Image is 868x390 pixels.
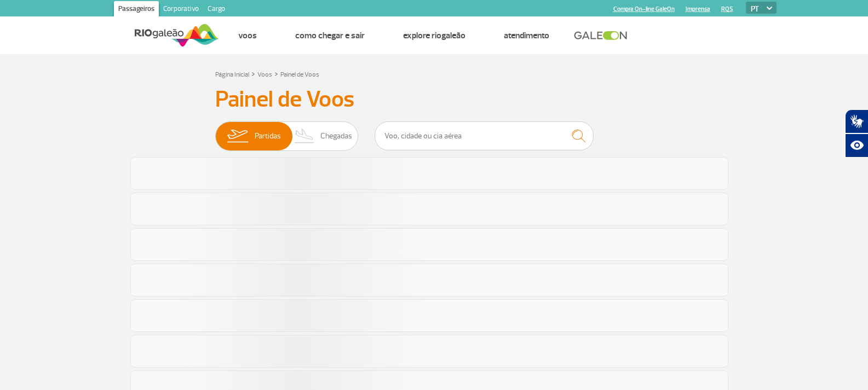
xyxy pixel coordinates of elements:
[504,30,549,41] a: Atendimento
[280,71,319,79] a: Painel de Voos
[255,122,281,150] span: Partidas
[220,122,255,150] img: slider-embarque
[238,30,257,41] a: Voos
[215,71,249,79] a: Página Inicial
[274,67,278,80] a: >
[289,122,321,150] img: slider-desembarque
[203,1,229,19] a: Cargo
[159,1,203,19] a: Corporativo
[845,109,868,158] div: Plugin de acessibilidade da Hand Talk.
[114,1,159,19] a: Passageiros
[320,122,352,150] span: Chegadas
[613,5,675,13] a: Compra On-line GaleOn
[257,71,272,79] a: Voos
[215,86,653,113] h3: Painel de Voos
[251,67,255,80] a: >
[845,133,868,158] button: Abrir recursos assistivos.
[721,5,733,13] a: RQS
[375,121,594,150] input: Voo, cidade ou cia aérea
[845,109,868,133] button: Abrir tradutor de língua de sinais.
[686,5,710,13] a: Imprensa
[295,30,365,41] a: Como chegar e sair
[403,30,465,41] a: Explore RIOgaleão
